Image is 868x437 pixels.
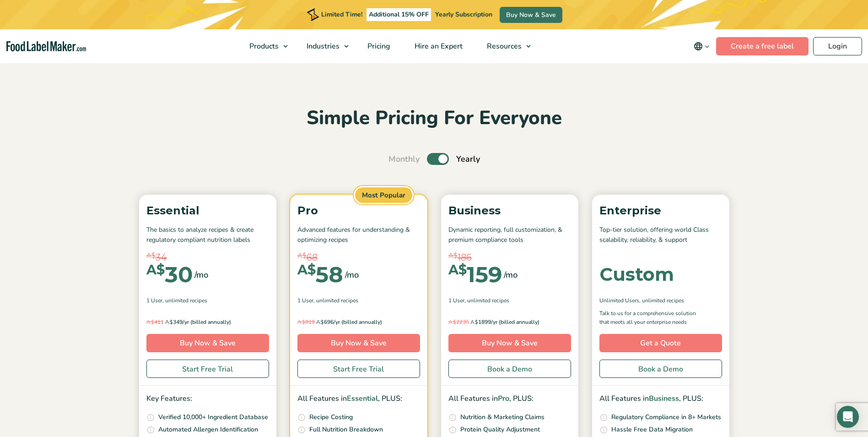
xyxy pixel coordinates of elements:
p: Protein Quality Adjustment [460,425,540,435]
label: Toggle [427,153,449,165]
p: The basics to analyze recipes & create regulatory compliant nutrition labels [146,225,269,246]
span: 68 [307,251,318,264]
a: Buy Now & Save [297,334,420,352]
p: Pro [297,202,420,219]
span: Pricing [365,41,391,51]
a: Resources [475,29,535,63]
span: A$ [316,318,324,325]
span: , Unlimited Recipes [313,296,358,305]
p: All Features in , PLUS: [297,393,420,405]
p: Nutrition & Marketing Claims [460,412,545,422]
p: Hassle Free Data Migration [611,425,693,435]
a: Pricing [356,29,400,63]
span: Business [649,393,679,404]
span: A$ [448,318,456,325]
p: Full Nutrition Breakdown [309,425,383,435]
a: Book a Demo [448,360,571,378]
div: 58 [297,263,343,285]
span: A$ [146,263,165,277]
span: Products [247,41,280,51]
a: Buy Now & Save [500,7,562,23]
span: A$ [146,318,154,325]
span: Limited Time! [321,10,362,19]
span: Resources [484,41,523,51]
a: Get a Quote [599,334,722,352]
span: Hire an Expert [412,41,464,51]
span: Essential [347,393,378,404]
p: Top-tier solution, offering world Class scalability, reliability, & support [599,225,722,246]
a: Start Free Trial [146,360,269,378]
span: Pro [498,393,509,404]
p: Verified 10,000+ Ingredient Database [158,412,268,422]
p: All Features in , PLUS: [599,393,722,405]
span: A$ [297,263,316,277]
span: A$ [448,251,458,261]
p: All Features in , PLUS: [448,393,571,405]
span: A$ [165,318,173,325]
div: Custom [599,265,674,284]
p: Dynamic reporting, full customization, & premium compliance tools [448,225,571,246]
h2: Simple Pricing For Everyone [135,106,734,131]
span: /mo [194,268,208,281]
a: Products [237,29,292,63]
a: Start Free Trial [297,360,420,378]
span: 1 User [448,296,464,305]
span: , Unlimited Recipes [162,296,207,305]
span: Monthly [388,153,420,165]
div: 30 [146,263,193,285]
span: A$ [470,318,478,325]
p: Automated Allergen Identification [158,425,258,435]
del: 411 [146,318,164,326]
p: Enterprise [599,202,722,219]
span: Unlimited Users [599,296,639,305]
p: Recipe Costing [309,412,353,422]
span: 1 User [146,296,162,305]
span: A$ [297,251,307,261]
p: 696/yr (billed annually) [297,317,420,327]
span: Industries [304,41,340,51]
p: Talk to us for a comprehensive solution that meets all your enterprise needs [599,309,705,327]
p: Essential [146,202,269,219]
a: Book a Demo [599,360,722,378]
span: A$ [448,263,467,277]
span: Yearly Subscription [435,10,492,19]
a: Industries [295,29,353,63]
span: A$ [297,318,305,325]
span: /mo [504,268,518,281]
span: , Unlimited Recipes [464,296,509,305]
a: Hire an Expert [403,29,473,63]
a: Create a free label [716,37,809,55]
span: /mo [345,268,359,281]
p: Regulatory Compliance in 8+ Markets [611,412,721,422]
del: 819 [297,318,315,326]
p: Advanced features for understanding & optimizing recipes [297,225,420,246]
span: 34 [156,251,167,264]
span: , Unlimited Recipes [639,296,684,305]
span: Most Popular [354,186,414,205]
del: 2235 [448,318,469,326]
a: Buy Now & Save [448,334,571,352]
div: 159 [448,263,502,285]
p: Business [448,202,571,219]
span: Yearly [456,153,480,165]
span: Additional 15% OFF [367,8,431,21]
a: Login [813,37,862,55]
a: Buy Now & Save [146,334,269,352]
span: 1 User [297,296,313,305]
span: A$ [146,251,156,261]
p: Key Features: [146,393,269,405]
p: 1899/yr (billed annually) [448,317,571,327]
div: Open Intercom Messenger [837,406,859,428]
span: 186 [458,251,472,264]
p: 349/yr (billed annually) [146,317,269,327]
